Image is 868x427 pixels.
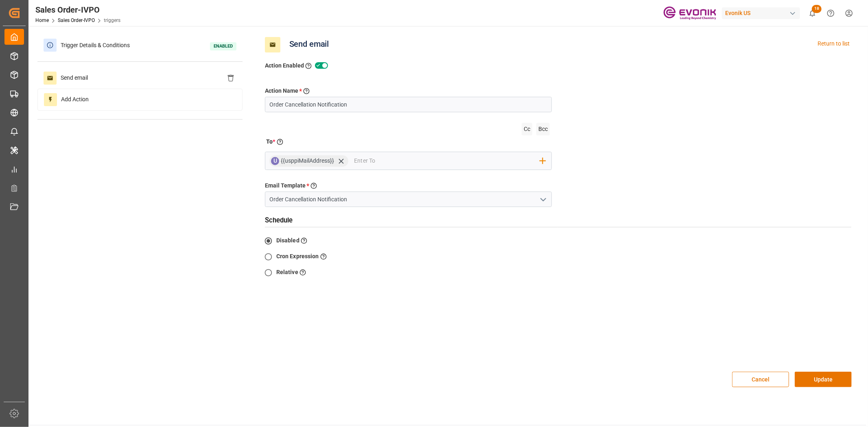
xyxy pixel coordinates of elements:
label: Cron Expression [276,252,319,261]
button: Cancel [732,372,789,387]
label: Email Template [265,181,306,190]
span: Enabled [210,42,236,50]
label: Action Name [265,87,298,96]
input: Enter To [354,155,540,167]
div: Evonik US [722,7,800,19]
span: Trigger Details & Conditions [57,39,134,52]
span: Cc [522,123,532,135]
input: Type to search/select [265,192,552,207]
img: Evonik-brand-mark-Deep-Purple-RGB.jpeg_1700498283.jpeg [663,6,716,20]
button: show 18 new notifications [803,4,822,22]
span: U [273,157,277,164]
button: open menu [537,193,549,206]
div: scheduleType [265,233,405,281]
span: Send email [57,72,92,85]
span: Add Action [57,93,93,106]
a: Home [35,17,49,23]
h2: To [266,137,275,146]
div: Sales Order-IVPO [35,4,120,16]
span: {{usppiMailAddress}} [281,157,334,164]
h3: Schedule [265,216,851,226]
span: Bcc [536,123,550,135]
button: Help Center [822,4,840,22]
button: Update [795,372,852,387]
a: Sales Order-IVPO [58,17,95,23]
label: Disabled [276,236,300,245]
label: Relative [276,268,298,277]
div: Return to list [818,37,850,52]
span: 18 [812,5,822,13]
label: Action Enabled [265,61,304,70]
button: Evonik US [722,5,803,21]
span: Send email [285,37,333,52]
input: Action name [265,97,552,112]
